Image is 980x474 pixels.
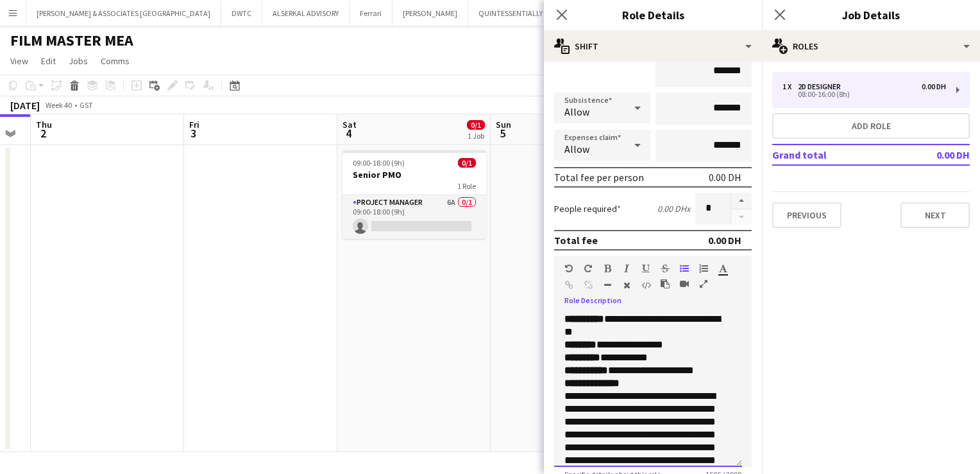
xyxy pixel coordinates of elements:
span: Jobs [69,55,88,67]
a: Comms [96,53,135,69]
span: 0/1 [467,120,485,130]
button: ALSERKAL ADVISORY [262,1,350,26]
span: Week 40 [42,100,74,110]
button: QUINTESSENTIALLY DMCC [468,1,575,26]
a: Edit [36,53,61,69]
button: Add role [772,113,970,139]
div: 1 x [782,82,798,91]
span: Sun [496,119,511,130]
span: Allow [564,143,589,155]
button: Ordered List [699,263,708,274]
a: View [5,53,33,69]
span: 5 [494,126,511,141]
button: Fullscreen [699,279,708,289]
div: Roles [762,31,980,62]
app-job-card: 09:00-18:00 (9h)0/1Senior PMO1 RoleProject Manager6A0/109:00-18:00 (9h) [342,150,486,239]
button: Redo [584,263,593,274]
td: 0.00 DH [894,145,970,165]
button: Bold [603,263,612,274]
button: Unordered List [680,263,689,274]
span: Allow [564,105,589,118]
span: Comms [101,55,130,67]
h3: Job Details [762,6,980,23]
button: Underline [641,263,650,274]
button: Previous [772,202,841,228]
button: Text Color [718,263,727,274]
span: 2 [34,126,52,141]
button: Next [900,202,970,228]
span: 0/1 [458,158,476,168]
span: 3 [187,126,199,141]
div: Total fee per person [554,171,644,184]
span: Thu [36,119,52,130]
div: Total fee [554,234,598,247]
div: 0.00 DH x [657,203,690,215]
button: Increase [731,193,752,209]
app-card-role: Project Manager6A0/109:00-18:00 (9h) [342,195,486,239]
span: 09:00-18:00 (9h) [353,158,405,168]
span: Sat [342,119,357,130]
button: Clear Formatting [622,280,631,290]
div: 08:00-16:00 (8h) [782,91,946,98]
span: 1 Role [457,181,476,191]
button: Strikethrough [661,263,670,274]
div: Shift [544,31,762,62]
button: Horizontal Line [603,280,612,290]
button: [PERSON_NAME] [393,1,468,26]
button: Insert video [680,279,689,289]
a: Jobs [63,53,93,69]
div: 0.00 DH [922,82,946,91]
h3: Senior PMO [342,169,486,180]
span: 4 [341,126,357,141]
div: GST [80,100,93,110]
div: 0.00 DH [708,234,741,247]
label: People required [554,203,621,215]
span: Fri [189,119,199,130]
button: Undo [564,263,573,274]
button: Paste as plain text [661,279,670,289]
h1: FILM MASTER MEA [10,31,133,50]
button: HTML Code [641,280,650,290]
h3: Role Details [544,6,762,23]
div: 2D Designer [798,82,846,91]
td: Grand total [772,145,894,165]
button: Italic [622,263,631,274]
span: Edit [41,55,56,67]
div: [DATE] [10,99,40,112]
span: View [10,55,28,67]
div: 0.00 DH [709,171,741,184]
div: 1 Job [468,131,484,141]
button: DWTC [221,1,262,26]
button: Ferrari [350,1,393,26]
button: [PERSON_NAME] & ASSOCIATES [GEOGRAPHIC_DATA] [26,1,221,26]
